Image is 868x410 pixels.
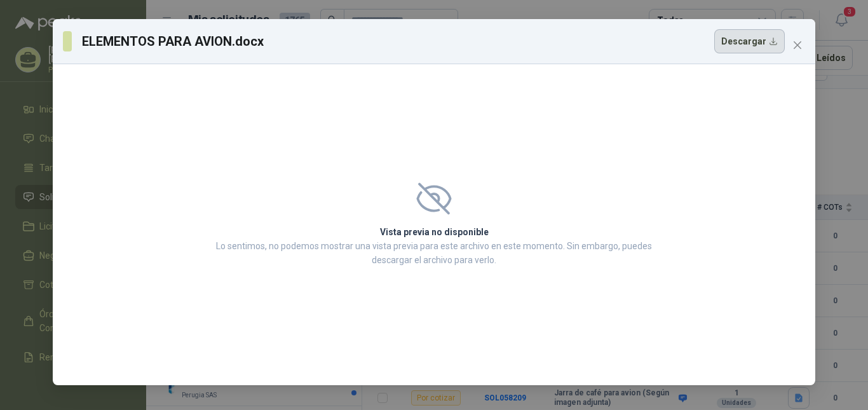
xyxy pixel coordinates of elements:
h2: Vista previa no disponible [212,225,656,239]
h3: ELEMENTOS PARA AVION.docx [82,32,265,51]
p: Lo sentimos, no podemos mostrar una vista previa para este archivo en este momento. Sin embargo, ... [212,239,656,267]
button: Close [787,35,808,55]
span: close [792,40,803,50]
button: Descargar [714,29,785,53]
